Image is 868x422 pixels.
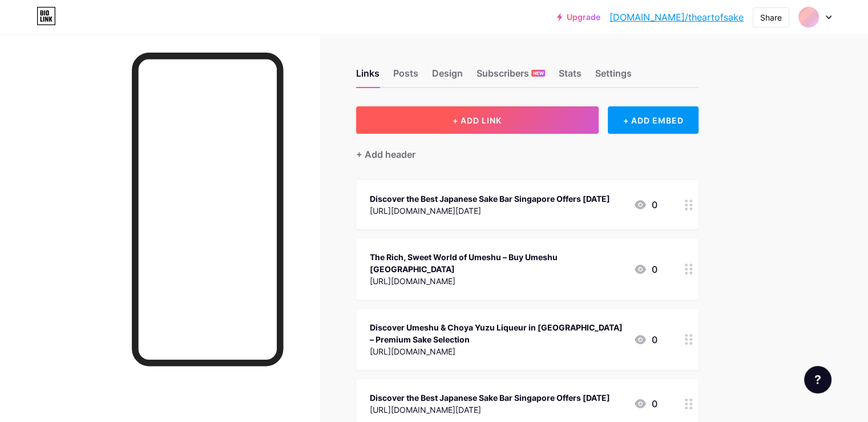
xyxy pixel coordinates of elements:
div: Settings [595,66,632,87]
div: + Add header [356,148,415,161]
div: 0 [633,262,657,276]
div: 0 [633,397,657,411]
span: NEW [533,70,544,77]
div: [URL][DOMAIN_NAME][DATE] [370,205,610,217]
div: Posts [393,66,418,87]
div: Discover Umeshu & Choya Yuzu Liqueur in [GEOGRAPHIC_DATA] – Premium Sake Selection [370,321,624,345]
a: [DOMAIN_NAME]/theartofsake [609,10,744,24]
div: Share [760,11,782,23]
div: Stats [559,66,582,87]
div: The Rich, Sweet World of Umeshu – Buy Umeshu [GEOGRAPHIC_DATA] [370,251,624,275]
a: Upgrade [557,13,600,22]
button: + ADD LINK [356,106,599,134]
div: + ADD EMBED [608,106,699,134]
div: Discover the Best Japanese Sake Bar Singapore Offers [DATE] [370,392,610,404]
div: Design [432,66,463,87]
div: Discover the Best Japanese Sake Bar Singapore Offers [DATE] [370,193,610,205]
div: 0 [633,333,657,347]
div: 0 [633,198,657,212]
span: + ADD LINK [453,116,502,125]
div: Links [356,66,380,87]
div: Subscribers [477,66,545,87]
div: [URL][DOMAIN_NAME][DATE] [370,404,610,416]
div: [URL][DOMAIN_NAME] [370,345,624,357]
div: [URL][DOMAIN_NAME] [370,275,624,287]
